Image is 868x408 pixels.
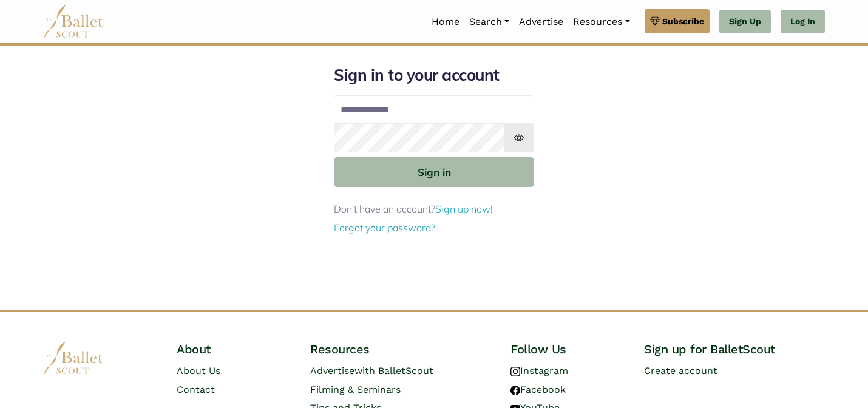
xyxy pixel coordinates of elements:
[310,384,401,395] a: Filming & Seminars
[514,9,568,35] a: Advertise
[310,341,491,357] h4: Resources
[334,222,435,234] a: Forgot your password?
[781,10,825,34] a: Log In
[662,15,704,28] span: Subscribe
[177,341,291,357] h4: About
[334,157,534,187] button: Sign in
[650,15,660,28] img: gem.svg
[43,341,104,375] img: logo
[427,9,464,35] a: Home
[177,384,215,395] a: Contact
[310,365,433,376] a: Advertisewith BalletScout
[334,65,534,86] h1: Sign in to your account
[510,365,568,376] a: Instagram
[719,10,771,34] a: Sign Up
[510,384,566,395] a: Facebook
[510,341,625,357] h4: Follow Us
[510,367,520,376] img: instagram logo
[510,386,520,395] img: facebook logo
[177,365,220,376] a: About Us
[644,365,717,376] a: Create account
[435,203,493,215] a: Sign up now!
[334,202,534,217] p: Don't have an account?
[645,9,710,33] a: Subscribe
[464,9,514,35] a: Search
[354,365,433,376] span: with BalletScout
[644,341,825,357] h4: Sign up for BalletScout
[568,9,634,35] a: Resources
